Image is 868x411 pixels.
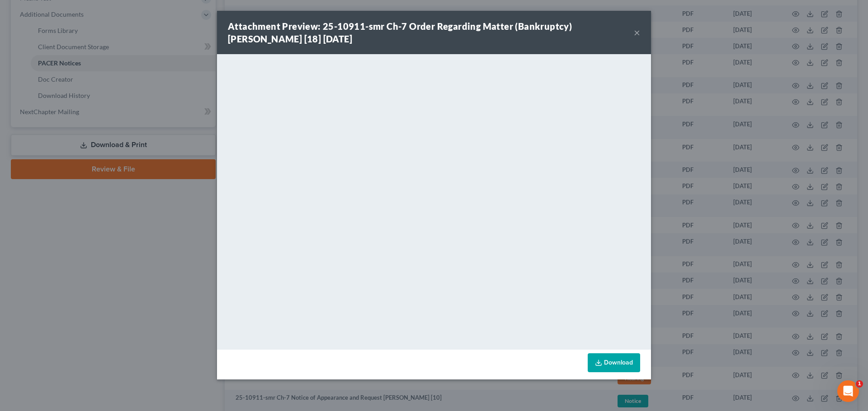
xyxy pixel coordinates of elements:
[856,380,863,388] span: 1
[588,353,640,372] a: Download
[228,21,572,44] strong: Attachment Preview: 25-10911-smr Ch-7 Order Regarding Matter (Bankruptcy) [PERSON_NAME] [18] [DATE]
[634,27,640,38] button: ×
[837,380,859,402] iframe: Intercom live chat
[217,54,651,347] iframe: <object ng-attr-data='[URL][DOMAIN_NAME]' type='application/pdf' width='100%' height='650px'></ob...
